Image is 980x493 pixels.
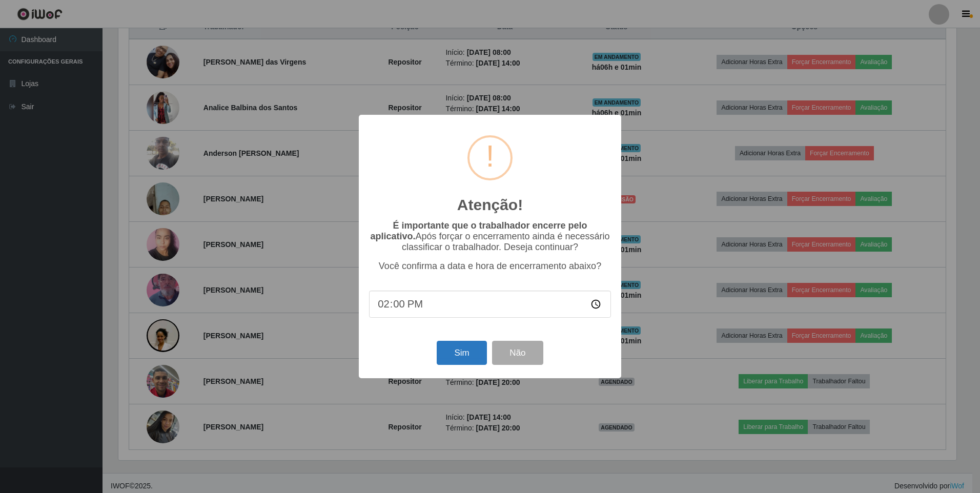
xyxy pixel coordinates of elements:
p: Após forçar o encerramento ainda é necessário classificar o trabalhador. Deseja continuar? [369,220,611,253]
b: É importante que o trabalhador encerre pelo aplicativo. [370,220,587,241]
button: Não [492,341,543,365]
p: Você confirma a data e hora de encerramento abaixo? [369,261,611,272]
h2: Atenção! [457,196,523,214]
button: Sim [437,341,486,365]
